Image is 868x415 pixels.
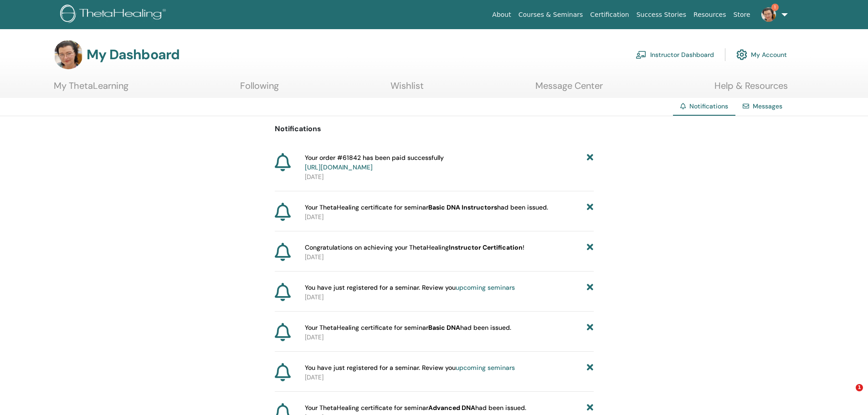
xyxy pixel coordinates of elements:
[714,80,788,98] a: Help & Resources
[305,363,515,373] span: You have just registered for a seminar. Review you
[305,283,515,292] span: You have just registered for a seminar. Review you
[60,5,169,25] img: logo.png
[305,292,594,302] p: [DATE]
[305,203,548,212] span: Your ThetaHealing certificate for seminar had been issued.
[856,384,863,391] span: 1
[305,243,524,252] span: Congratulations on achieving your ThetaHealing !
[240,80,279,98] a: Following
[456,283,515,292] a: upcoming seminars
[736,45,787,65] a: My Account
[87,46,180,63] h3: My Dashboard
[305,252,594,262] p: [DATE]
[275,123,594,134] p: Notifications
[689,102,728,110] span: Notifications
[771,4,779,11] span: 1
[428,404,475,412] b: Advanced DNA
[586,6,632,23] a: Certification
[428,203,497,211] b: Basic DNA Instructors
[305,403,526,413] span: Your ThetaHealing certificate for seminar had been issued.
[449,243,523,251] b: Instructor Certification
[633,6,690,23] a: Success Stories
[837,384,859,406] iframe: Intercom live chat
[305,323,511,333] span: Your ThetaHealing certificate for seminar had been issued.
[54,80,128,98] a: My ThetaLearning
[305,153,444,172] span: Your order #61842 has been paid successfully
[515,6,587,23] a: Courses & Seminars
[428,323,460,332] b: Basic DNA
[753,102,782,110] a: Messages
[305,333,594,342] p: [DATE]
[488,6,514,23] a: About
[456,364,515,372] a: upcoming seminars
[761,7,776,22] img: default.jpg
[305,172,594,182] p: [DATE]
[636,51,647,59] img: chalkboard-teacher.svg
[690,6,730,23] a: Resources
[305,163,373,171] a: [URL][DOMAIN_NAME]
[54,40,83,69] img: default.jpg
[636,45,714,65] a: Instructor Dashboard
[736,47,747,62] img: cog.svg
[305,212,594,222] p: [DATE]
[535,80,603,98] a: Message Center
[390,80,424,98] a: Wishlist
[730,6,754,23] a: Store
[305,373,594,382] p: [DATE]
